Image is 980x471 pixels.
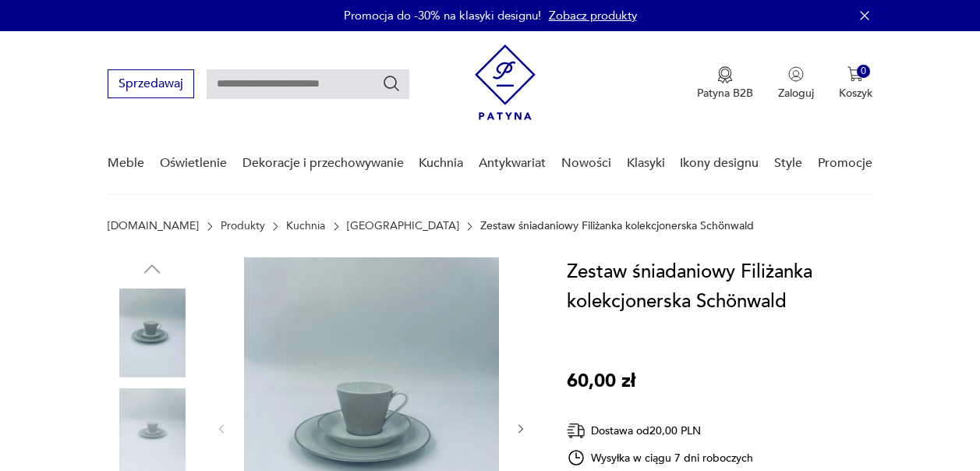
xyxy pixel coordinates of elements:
p: Zestaw śniadaniowy Filiżanka kolekcjonerska Schönwald [480,220,754,232]
a: Dekoracje i przechowywanie [242,133,404,193]
a: [GEOGRAPHIC_DATA] [347,220,459,232]
a: Klasyki [627,133,665,193]
img: Patyna - sklep z meblami i dekoracjami vintage [475,44,536,120]
button: 0Koszyk [839,66,872,101]
img: Zdjęcie produktu Zestaw śniadaniowy Filiżanka kolekcjonerska Schönwald [108,289,196,377]
a: Ikona medaluPatyna B2B [697,66,753,101]
h1: Zestaw śniadaniowy Filiżanka kolekcjonerska Schönwald [567,257,872,317]
a: [DOMAIN_NAME] [108,220,199,232]
a: Style [774,133,802,193]
div: Wysyłka w ciągu 7 dni roboczych [567,448,754,467]
a: Zobacz produkty [549,8,637,23]
a: Antykwariat [479,133,546,193]
a: Ikony designu [680,133,759,193]
a: Meble [108,133,144,193]
p: Patyna B2B [697,86,753,101]
a: Produkty [221,220,265,232]
button: Patyna B2B [697,66,753,101]
div: 0 [857,65,870,78]
a: Nowości [561,133,611,193]
a: Kuchnia [419,133,463,193]
img: Ikona dostawy [567,421,586,441]
p: 60,00 zł [567,367,635,396]
img: Ikonka użytkownika [788,66,804,82]
img: Ikona koszyka [847,66,863,82]
a: Kuchnia [286,220,325,232]
button: Zaloguj [778,66,814,101]
img: Ikona medalu [717,66,733,83]
p: Promocja do -30% na klasyki designu! [344,8,541,23]
p: Zaloguj [778,86,814,101]
p: Koszyk [839,86,872,101]
a: Oświetlenie [160,133,227,193]
a: Sprzedawaj [108,80,194,90]
a: Promocje [818,133,872,193]
button: Sprzedawaj [108,69,194,98]
button: Szukaj [382,74,401,93]
div: Dostawa od 20,00 PLN [567,421,754,441]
